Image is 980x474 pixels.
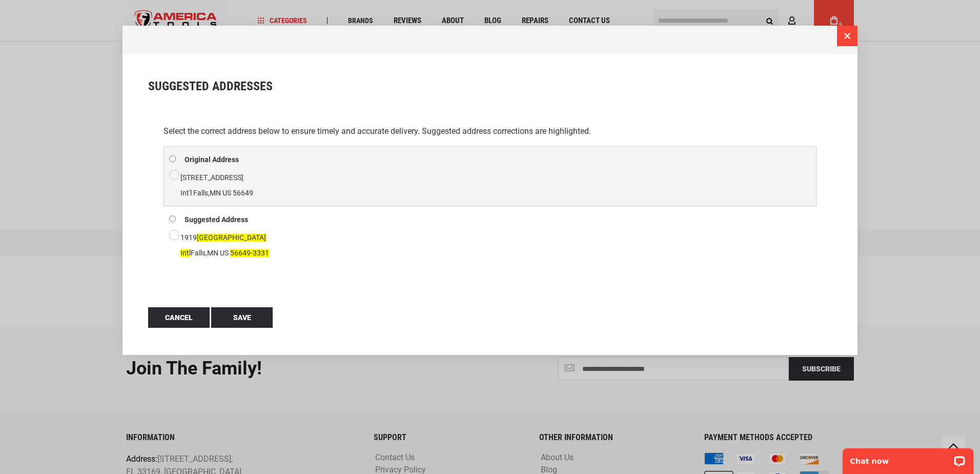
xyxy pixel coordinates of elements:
[207,249,218,257] span: MN
[148,307,210,328] button: Cancel
[185,215,248,224] b: Suggested Address
[169,170,811,201] div: ,
[169,230,811,261] div: ,
[210,189,221,197] span: MN
[185,155,239,164] b: Original Address
[211,307,273,328] button: Save
[180,249,191,257] span: Intl
[180,233,266,242] span: 1919
[164,125,816,138] p: Select the correct address below to ensure timely and accurate delivery. Suggested address correc...
[230,249,269,257] span: 56649-3331
[165,313,193,322] span: Cancel
[180,249,206,257] span: Falls
[233,313,251,322] span: Save
[148,79,273,93] span: Suggested Addresses
[836,442,980,474] iframe: LiveChat chat widget
[197,233,266,242] span: [GEOGRAPHIC_DATA]
[222,189,231,197] span: US
[180,189,208,197] span: Int'l Falls
[180,173,243,182] span: [STREET_ADDRESS]
[233,189,253,197] span: 56649
[220,249,229,257] span: US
